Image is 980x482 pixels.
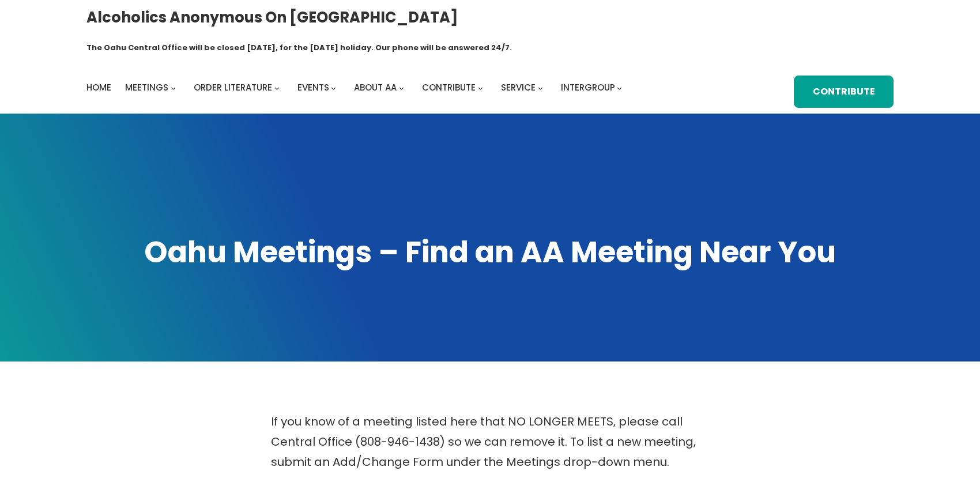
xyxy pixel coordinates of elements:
a: Contribute [794,76,894,108]
span: Intergroup [561,81,615,93]
button: Events submenu [331,85,336,90]
a: About AA [354,80,397,96]
span: Meetings [125,81,168,93]
span: Home [86,81,111,93]
button: About AA submenu [399,85,404,90]
button: Meetings submenu [171,85,176,90]
h1: The Oahu Central Office will be closed [DATE], for the [DATE] holiday. Our phone will be answered... [86,42,512,54]
button: Order Literature submenu [274,85,280,90]
span: Order Literature [194,81,272,93]
button: Service submenu [538,85,543,90]
span: Contribute [422,81,476,93]
a: Meetings [125,80,168,96]
span: Service [501,81,536,93]
a: Home [86,80,111,96]
h1: Oahu Meetings – Find an AA Meeting Near You [86,232,894,272]
a: Alcoholics Anonymous on [GEOGRAPHIC_DATA] [86,4,458,31]
a: Intergroup [561,80,615,96]
nav: Intergroup [86,80,626,96]
button: Intergroup submenu [617,85,622,90]
p: If you know of a meeting listed here that NO LONGER MEETS, please call Central Office (808-946-14... [271,412,709,472]
button: Contribute submenu [478,85,483,90]
span: Events [297,81,329,93]
a: Contribute [422,80,476,96]
span: About AA [354,81,397,93]
a: Events [297,80,329,96]
a: Service [501,80,536,96]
